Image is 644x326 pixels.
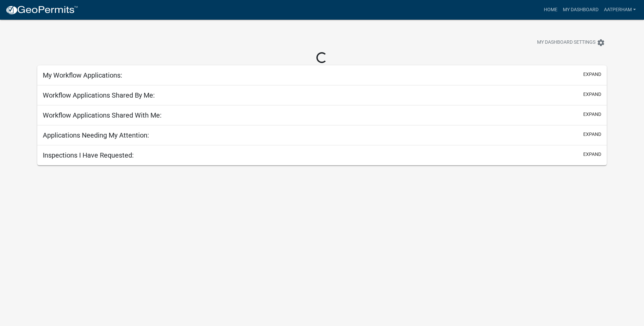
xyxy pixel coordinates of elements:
h5: My Workflow Applications: [43,71,122,79]
button: expand [583,111,601,118]
h5: Applications Needing My Attention: [43,131,149,139]
a: AATPerham [601,3,639,16]
h5: Workflow Applications Shared With Me: [43,111,162,119]
a: My Dashboard [560,3,601,16]
button: expand [583,91,601,98]
i: settings [597,39,605,47]
h5: Workflow Applications Shared By Me: [43,91,155,99]
button: expand [583,71,601,78]
h5: Inspections I Have Requested: [43,151,134,159]
button: expand [583,151,601,158]
a: Home [541,3,560,16]
span: My Dashboard Settings [537,39,595,47]
button: expand [583,131,601,138]
button: My Dashboard Settingssettings [532,36,610,49]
